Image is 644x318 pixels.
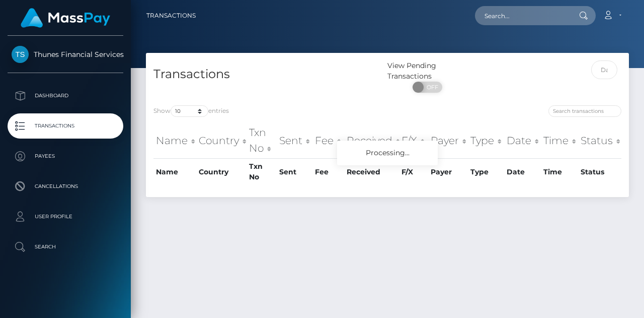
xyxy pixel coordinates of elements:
th: Txn No [247,158,277,185]
th: Status [578,158,621,185]
th: Country [196,158,247,185]
th: Country [196,122,247,158]
th: Date [504,158,541,185]
p: Dashboard [12,88,119,103]
div: View Pending Transactions [387,60,468,82]
th: Payer [428,158,468,185]
p: Search [12,239,119,255]
th: Txn No [247,122,277,158]
p: Payees [12,149,119,164]
th: Name [153,122,196,158]
label: Show entries [153,105,229,117]
p: Cancellations [12,179,119,194]
th: Time [541,122,578,158]
h4: Transactions [153,66,380,83]
th: Received [344,158,399,185]
th: Sent [277,158,312,185]
p: Transactions [12,118,119,134]
th: Fee [312,122,344,158]
a: Cancellations [8,174,123,199]
input: Search... [475,6,570,25]
a: User Profile [8,204,123,229]
select: Showentries [171,105,208,117]
th: Payer [428,122,468,158]
th: Date [504,122,541,158]
img: MassPay Logo [21,8,110,28]
th: Type [468,122,504,158]
span: Thunes Financial Services [8,50,123,59]
th: Status [578,122,621,158]
th: F/X [399,158,428,185]
th: Time [541,158,578,185]
p: User Profile [12,209,119,224]
th: Type [468,158,504,185]
div: Processing... [337,141,438,165]
th: Sent [277,122,312,158]
a: Dashboard [8,83,123,108]
input: Search transactions [548,105,621,117]
input: Date filter [591,60,618,79]
span: OFF [418,82,443,93]
a: Search [8,234,123,260]
th: Name [153,158,196,185]
a: Transactions [8,113,123,139]
th: F/X [399,122,428,158]
a: Transactions [146,5,196,26]
a: Payees [8,144,123,169]
img: Thunes Financial Services [12,46,29,63]
th: Fee [312,158,344,185]
th: Received [344,122,399,158]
